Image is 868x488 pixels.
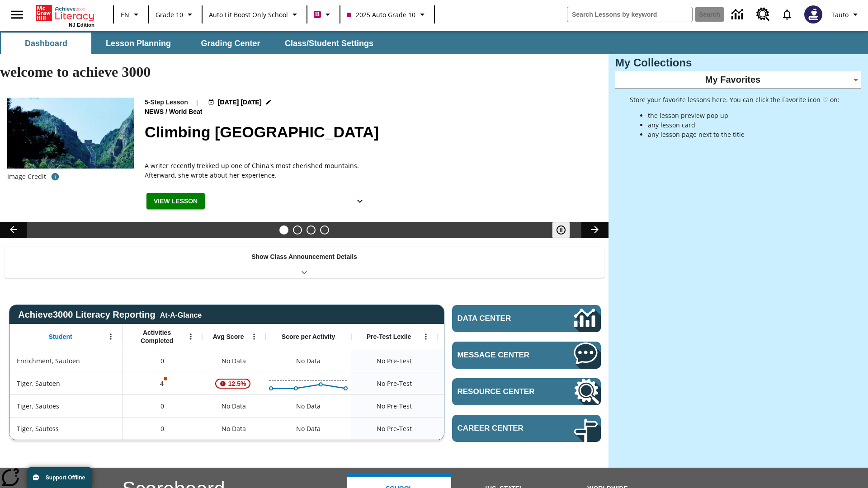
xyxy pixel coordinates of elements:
[347,10,415,19] span: 2025 Auto Grade 10
[169,107,204,117] span: World Beat
[377,401,412,411] span: No Pre-Test, Tiger, Sautoes
[377,356,412,366] span: No Pre-Test, Enrichment, Sautoen
[452,305,601,332] a: Data Center
[160,310,202,319] div: At-A-Glance
[202,349,265,372] div: No Data, Enrichment, Sautoen
[1,33,91,54] button: Dashboard
[17,424,59,433] span: Tiger, Sautoss
[367,333,411,341] span: Pre-Test Lexile
[251,252,357,262] p: Show Class Announcement Details
[206,98,274,107] button: Jul 22 - Jun 30 Choose Dates
[320,225,329,235] button: Slide 4 Career Lesson
[156,10,183,19] span: Grade 10
[213,333,244,341] span: Avg Score
[152,6,199,23] button: Grade: Grade 10, Select a grade
[804,5,822,23] img: Avatar
[278,33,381,54] button: Class/Student Settings
[7,98,134,169] img: 6000 stone steps to climb Mount Tai in Chinese countryside
[104,330,118,343] button: Open Menu
[184,330,198,343] button: Open Menu
[185,33,276,54] button: Grading Center
[437,372,523,394] div: No Data, Tiger, Sautoen
[351,193,369,210] button: Show Details
[46,169,64,185] button: Credit for photo and all related images: Public Domain/Charlie Fong
[127,328,187,345] span: Activities Completed
[160,401,164,411] span: 0
[377,424,412,433] span: No Pre-Test, Tiger, Sautoss
[145,107,165,117] span: News
[217,397,250,415] span: No Data
[225,375,250,392] span: 12.5%
[123,394,202,417] div: 0, Tiger, Sautoes
[452,378,601,405] a: Resource Center, Will open in new tab
[831,10,849,19] span: Tauto
[458,424,547,433] span: Career Center
[648,120,840,130] li: any lesson card
[452,415,601,442] a: Career Center
[69,22,94,28] span: NJ Edition
[307,225,316,235] button: Slide 3 Pre-release lesson
[17,401,59,411] span: Tiger, Sautoes
[292,420,325,438] div: No Data, Tiger, Sautoss
[293,225,302,235] button: Slide 2 Defining Our Government's Purpose
[581,222,609,238] button: Lesson carousel, Next
[458,314,543,323] span: Data Center
[117,6,146,23] button: Language: EN, Select a language
[123,417,202,440] div: 0, Tiger, Sautoss
[217,419,250,438] span: No Data
[437,394,523,417] div: No Data, Tiger, Sautoes
[218,98,262,107] span: [DATE] [DATE]
[160,356,164,366] span: 0
[282,333,335,341] span: Score per Activity
[292,397,325,415] div: No Data, Tiger, Sautoes
[630,95,840,104] p: Store your favorite lessons here. You can click the Favorite icon ♡ on:
[648,130,840,139] li: any lesson page next to the title
[775,3,799,26] a: Notifications
[205,6,304,23] button: School: Auto Lit Boost only School, Select your school
[146,193,205,210] button: View Lesson
[799,3,828,26] button: Select a new avatar
[828,6,864,23] button: Profile/Settings
[310,6,337,23] button: Boost Class color is violet red. Change class color
[726,2,751,27] a: Data Center
[4,1,30,28] button: Open side menu
[292,352,325,370] div: No Data, Enrichment, Sautoen
[123,349,202,372] div: 0, Enrichment, Sautoen
[343,6,431,23] button: Class: 2025 Auto Grade 10, Select your class
[165,108,167,115] span: /
[145,98,188,107] p: 5-Step Lesson
[437,417,523,440] div: No Data, Tiger, Sautoss
[159,379,165,388] p: 4
[315,9,320,20] span: B
[202,394,265,417] div: No Data, Tiger, Sautoes
[751,2,775,27] a: Resource Center, Will open in new tab
[5,247,604,278] div: Show Class Announcement Details
[145,161,371,180] div: A writer recently trekked up one of China's most cherished mountains. Afterward, she wrote about ...
[247,330,261,343] button: Open Menu
[123,372,202,394] div: 4, One or more Activity scores may be invalid., Tiger, Sautoen
[615,71,861,89] div: My Favorites
[552,222,579,238] div: Pause
[437,349,523,372] div: No Data, Enrichment, Sautoen
[93,33,184,54] button: Lesson Planning
[36,3,94,28] div: Home
[27,467,92,488] button: Support Offline
[46,474,85,481] span: Support Offline
[209,10,288,19] span: Auto Lit Boost only School
[452,342,601,369] a: Message Center
[279,225,288,235] button: Slide 1 Climbing Mount Tai
[419,330,433,343] button: Open Menu
[195,98,199,107] span: |
[217,352,250,370] span: No Data
[18,310,202,320] span: Achieve3000 Literacy Reporting
[202,417,265,440] div: No Data, Tiger, Sautoss
[377,379,412,388] span: No Pre-Test, Tiger, Sautoen
[202,372,265,394] div: , 12.5%, Attention! This student's Average First Try Score of 12.5% is below 65%, Tiger, Sautoen
[552,222,570,238] button: Pause
[160,424,164,433] span: 0
[49,333,72,341] span: Student
[17,356,80,366] span: Enrichment, Sautoen
[458,387,547,396] span: Resource Center
[615,56,861,69] h3: My Collections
